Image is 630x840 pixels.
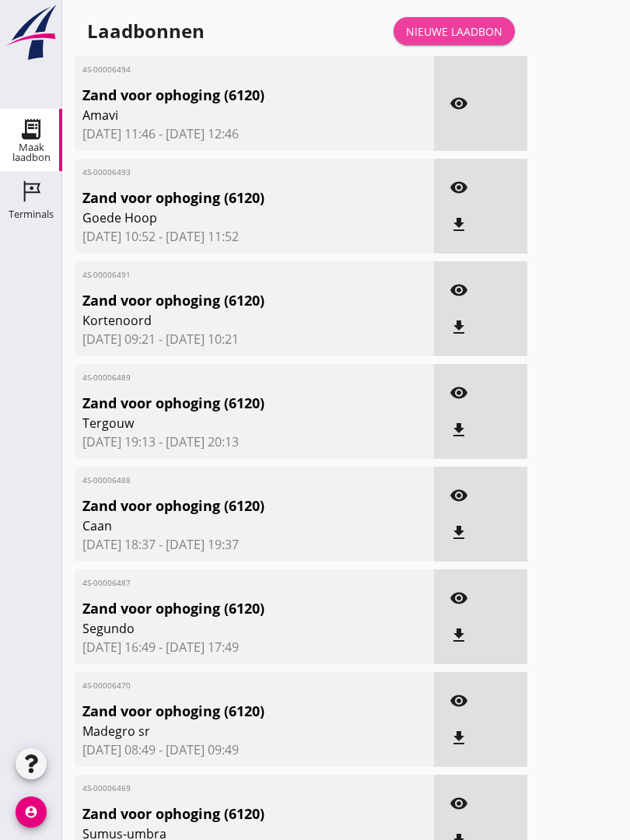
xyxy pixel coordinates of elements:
span: [DATE] 19:13 - [DATE] 20:13 [82,432,426,451]
span: [DATE] 09:21 - [DATE] 10:21 [82,330,426,348]
i: visibility [450,281,468,299]
span: Tergouw [82,414,369,432]
span: 4S-00006469 [82,782,369,794]
i: visibility [450,794,468,813]
span: Zand voor ophoging (6120) [82,701,369,722]
div: Laadbonnen [87,19,205,44]
span: Amavi [82,106,369,124]
i: visibility [450,94,468,113]
span: 4S-00006470 [82,680,369,691]
span: 4S-00006489 [82,372,369,383]
span: Kortenoord [82,311,369,330]
i: file_download [450,421,468,439]
a: Nieuwe laadbon [394,17,515,45]
span: Zand voor ophoging (6120) [82,495,369,516]
i: file_download [450,215,468,234]
span: [DATE] 08:49 - [DATE] 09:49 [82,740,426,759]
img: logo-small.a267ee39.svg [3,4,59,61]
i: visibility [450,178,468,197]
span: Zand voor ophoging (6120) [82,803,369,824]
i: file_download [450,729,468,747]
div: Terminals [9,209,54,219]
span: 4S-00006487 [82,577,369,589]
span: Goede Hoop [82,208,369,227]
span: Zand voor ophoging (6120) [82,393,369,414]
span: Zand voor ophoging (6120) [82,187,369,208]
span: [DATE] 16:49 - [DATE] 17:49 [82,638,426,656]
span: Zand voor ophoging (6120) [82,598,369,619]
span: Zand voor ophoging (6120) [82,85,369,106]
div: Nieuwe laadbon [406,23,502,40]
i: visibility [450,691,468,710]
i: visibility [450,486,468,505]
i: visibility [450,383,468,402]
span: Caan [82,516,369,535]
span: 4S-00006494 [82,64,369,75]
span: 4S-00006491 [82,269,369,281]
i: account_circle [16,796,47,828]
i: file_download [450,318,468,337]
span: [DATE] 18:37 - [DATE] 19:37 [82,535,426,554]
span: Madegro sr [82,722,369,740]
span: 4S-00006488 [82,474,369,486]
span: [DATE] 11:46 - [DATE] 12:46 [82,124,426,143]
i: visibility [450,589,468,607]
span: 4S-00006493 [82,166,369,178]
i: file_download [450,626,468,645]
i: file_download [450,523,468,542]
span: Segundo [82,619,369,638]
span: Zand voor ophoging (6120) [82,290,369,311]
span: [DATE] 10:52 - [DATE] 11:52 [82,227,426,246]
